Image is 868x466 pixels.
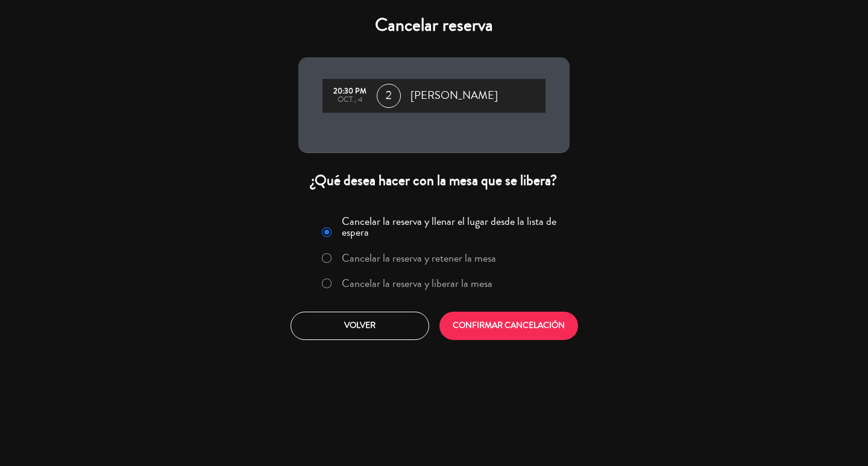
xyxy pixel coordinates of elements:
[342,216,562,238] label: Cancelar la reserva y llenar el lugar desde la lista de espera
[329,87,371,96] div: 20:30 PM
[298,14,570,36] h4: Cancelar reserva
[329,96,371,104] div: oct., 4
[410,87,498,105] span: [PERSON_NAME]
[291,312,429,340] button: Volver
[342,278,492,289] label: Cancelar la reserva y liberar la mesa
[342,253,496,263] label: Cancelar la reserva y retener la mesa
[377,84,401,108] span: 2
[298,171,570,190] div: ¿Qué desea hacer con la mesa que se libera?
[439,312,578,340] button: CONFIRMAR CANCELACIÓN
